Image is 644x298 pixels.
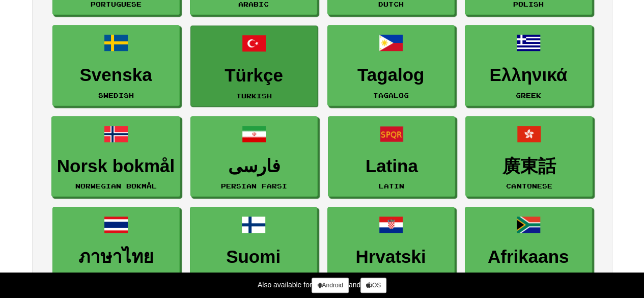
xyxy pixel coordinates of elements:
[513,1,544,8] small: Polish
[465,25,592,106] a: ΕλληνικάGreek
[57,156,175,176] h3: Norsk bokmål
[51,116,180,197] a: Norsk bokmålNorwegian Bokmål
[91,1,142,8] small: Portuguese
[465,116,593,197] a: 廣東話Cantonese
[312,278,348,293] a: Android
[195,247,312,267] h3: Suomi
[58,65,174,85] h3: Svenska
[333,156,450,176] h3: Latina
[333,65,449,85] h3: Tagalog
[190,25,318,106] a: TürkçeTurkish
[516,92,541,99] small: Greek
[470,247,586,267] h3: Afrikaans
[190,116,318,197] a: فارسیPersian Farsi
[196,156,312,176] h3: فارسی
[196,66,312,86] h3: Türkçe
[190,207,317,288] a: SuomiFinnish
[465,207,592,288] a: AfrikaansAfrikaans
[373,92,409,99] small: Tagalog
[333,247,449,267] h3: Hrvatski
[470,65,586,85] h3: Ελληνικά
[506,182,552,189] small: Cantonese
[221,182,287,189] small: Persian Farsi
[379,182,404,189] small: Latin
[52,25,180,106] a: SvenskaSwedish
[236,92,272,99] small: Turkish
[52,207,180,288] a: ภาษาไทยThai
[58,247,174,267] h3: ภาษาไทย
[98,92,134,99] small: Swedish
[75,182,157,189] small: Norwegian Bokmål
[327,25,455,106] a: TagalogTagalog
[471,156,587,176] h3: 廣東話
[378,1,404,8] small: Dutch
[327,207,455,288] a: HrvatskiCroatian
[360,278,386,293] a: iOS
[328,116,455,197] a: LatinaLatin
[238,1,269,8] small: Arabic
